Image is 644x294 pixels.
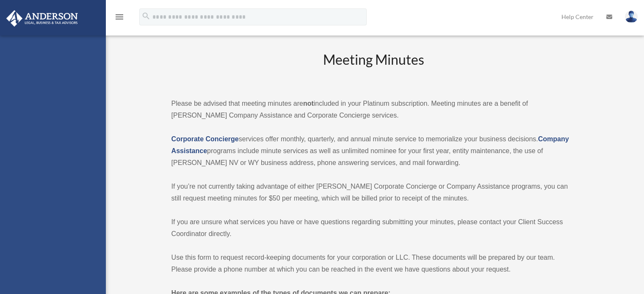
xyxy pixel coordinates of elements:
p: Please be advised that meeting minutes are included in your Platinum subscription. Meeting minute... [171,98,577,121]
p: If you are unsure what services you have or have questions regarding submitting your minutes, ple... [171,216,577,240]
a: Corporate Concierge [171,135,239,143]
p: If you’re not currently taking advantage of either [PERSON_NAME] Corporate Concierge or Company A... [171,181,577,204]
a: menu [114,15,124,22]
img: Anderson Advisors Platinum Portal [4,10,80,27]
img: User Pic [625,11,638,23]
i: search [141,11,151,21]
strong: not [303,100,314,107]
h2: Meeting Minutes [171,50,577,85]
a: Company Assistance [171,135,569,154]
p: services offer monthly, quarterly, and annual minute service to memorialize your business decisio... [171,133,577,169]
p: Use this form to request record-keeping documents for your corporation or LLC. These documents wi... [171,252,577,275]
i: menu [114,12,124,22]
